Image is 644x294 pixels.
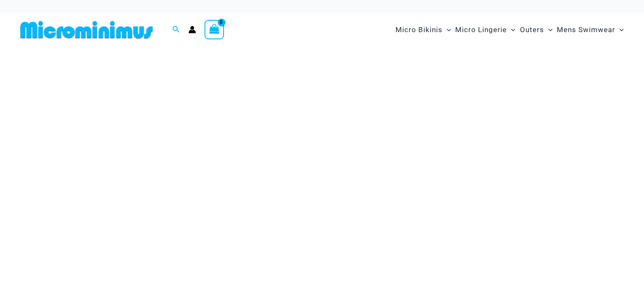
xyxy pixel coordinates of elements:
[615,19,624,41] span: Menu Toggle
[172,25,180,35] a: Search icon link
[395,19,442,41] span: Micro Bikinis
[518,17,555,43] a: OutersMenu ToggleMenu Toggle
[557,19,615,41] span: Mens Swimwear
[544,19,553,41] span: Menu Toggle
[442,19,451,41] span: Menu Toggle
[555,17,626,43] a: Mens SwimwearMenu ToggleMenu Toggle
[455,19,507,41] span: Micro Lingerie
[520,19,544,41] span: Outers
[453,17,517,43] a: Micro LingerieMenu ToggleMenu Toggle
[392,16,627,44] nav: Site Navigation
[507,19,515,41] span: Menu Toggle
[393,17,453,43] a: Micro BikinisMenu ToggleMenu Toggle
[17,20,156,39] img: MM SHOP LOGO FLAT
[205,20,224,39] a: View Shopping Cart, empty
[188,26,196,33] a: Account icon link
